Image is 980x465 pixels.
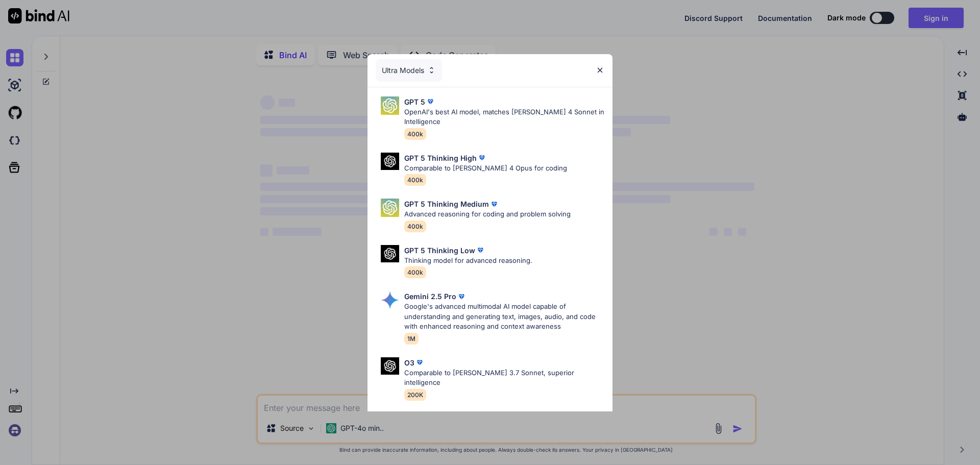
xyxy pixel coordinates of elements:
span: 200K [404,389,426,401]
span: 400k [404,128,426,140]
span: 400k [404,221,426,232]
img: premium [414,357,425,368]
img: Pick Models [381,153,399,170]
img: close [596,66,604,75]
p: Google's advanced multimodal AI model capable of understanding and generating text, images, audio... [404,302,604,332]
p: Thinking model for advanced reasoning. [404,256,532,266]
img: Pick Models [427,66,436,75]
div: Ultra Models [376,59,442,82]
p: Advanced reasoning for coding and problem solving [404,209,571,219]
p: Comparable to [PERSON_NAME] 4 Opus for coding [404,163,567,174]
img: Pick Models [381,199,399,217]
p: Comparable to [PERSON_NAME] 3.7 Sonnet, superior intelligence [404,368,604,388]
img: Pick Models [381,357,399,375]
img: Pick Models [381,96,399,115]
img: premium [489,199,499,209]
p: GPT 5 [404,96,425,107]
img: premium [456,291,467,302]
span: 1M [404,333,419,345]
img: premium [477,153,487,163]
p: GPT 5 Thinking High [404,153,477,163]
img: Pick Models [381,245,399,263]
p: OpenAI's best AI model, matches [PERSON_NAME] 4 Sonnet in Intelligence [404,107,604,127]
p: GPT 5 Thinking Medium [404,199,489,209]
img: premium [475,245,485,255]
span: 400k [404,266,426,278]
p: O3 [404,357,414,368]
span: 400k [404,174,426,186]
p: Gemini 2.5 Pro [404,291,456,302]
img: premium [425,96,435,107]
p: GPT 5 Thinking Low [404,245,475,256]
img: Pick Models [381,291,399,309]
